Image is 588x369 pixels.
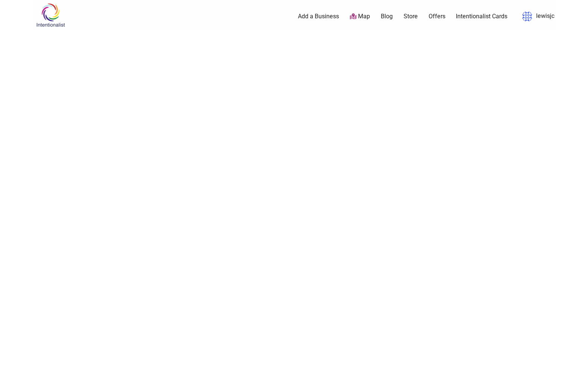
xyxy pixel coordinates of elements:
[518,10,554,23] a: lewisjc
[404,12,418,21] a: Store
[33,3,68,27] img: Intentionalist
[456,12,507,21] a: Intentionalist Cards
[381,12,393,21] a: Blog
[298,12,339,21] a: Add a Business
[429,12,445,21] a: Offers
[350,12,370,21] a: Map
